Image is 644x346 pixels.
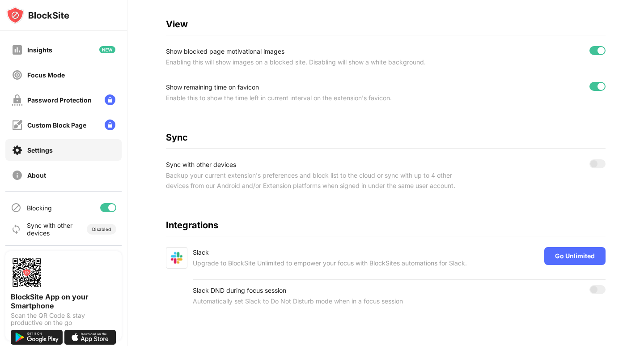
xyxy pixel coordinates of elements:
div: Settings [27,146,53,154]
div: Disabled [92,226,111,232]
div: Custom Block Page [27,121,86,129]
div: View [166,19,605,30]
img: password-protection-off.svg [12,94,23,106]
img: options-page-qr-code.png [11,256,43,289]
img: blocking-icon.svg [11,202,21,213]
img: sync-icon.svg [11,224,21,235]
div: Enable this to show the time left in current interval on the extension's favicon. [166,93,474,103]
div: Scan the QR Code & stay productive on the go [11,312,116,326]
div: Insights [27,46,52,54]
div: Upgrade to BlockSite Unlimited to empower your focus with BlockSites automations for Slack. [193,258,467,269]
img: insights-off.svg [12,44,23,56]
img: new-icon.svg [99,46,115,53]
div: Automatically set Slack to Do Not Disturb mode when in a focus session [193,296,482,307]
img: slack.svg [166,247,187,269]
div: Backup your current extension's preferences and block list to the cloud or sync with up to 4 othe... [166,170,474,192]
img: customize-block-page-off.svg [12,120,23,131]
div: Sync with other devices [27,222,73,237]
div: Focus Mode [27,71,65,79]
img: focus-off.svg [12,69,23,81]
img: about-off.svg [12,170,23,181]
div: Show remaining time on favicon [166,82,474,93]
div: About [27,171,46,179]
div: Sync [166,132,605,143]
img: lock-menu.svg [105,120,115,130]
div: Go Unlimited [544,247,606,265]
div: BlockSite App on your Smartphone [11,292,116,310]
img: download-on-the-app-store.svg [64,330,116,345]
div: Integrations [166,220,605,231]
div: Blocking [27,204,52,212]
div: Slack DND during focus session [193,285,482,296]
div: Enabling this will show images on a blocked site. Disabling will show a white background. [166,57,474,68]
img: lock-menu.svg [105,94,115,105]
img: settings-on.svg [12,145,23,156]
img: get-it-on-google-play.svg [11,330,63,345]
div: Password Protection [27,96,92,104]
div: Sync with other devices [166,159,474,170]
div: Show blocked page motivational images [166,46,474,57]
img: logo-blocksite.svg [6,6,69,24]
div: Slack [193,247,467,258]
